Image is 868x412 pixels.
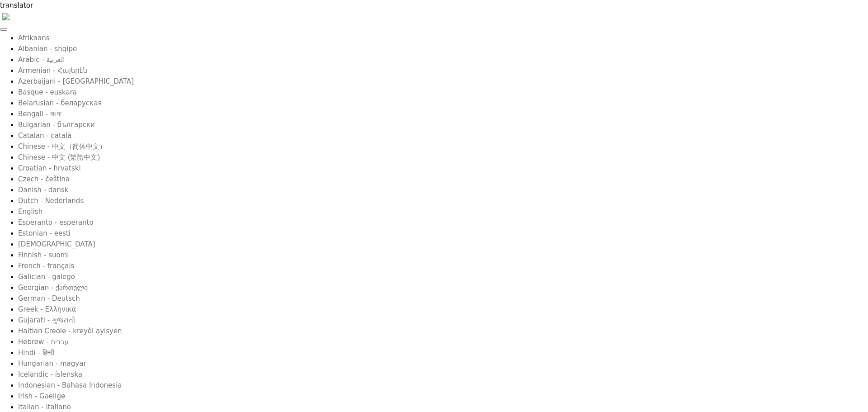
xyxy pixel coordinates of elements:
a: French - français [18,262,74,270]
a: Chinese - 中文（简体中文） [18,142,106,151]
a: Afrikaans [18,34,49,42]
a: Hungarian - magyar [18,360,86,368]
a: Danish - dansk [18,186,68,194]
a: Belarusian - беларуская [18,99,102,107]
a: Catalan - català [18,132,71,140]
a: Galician - galego [18,273,75,281]
a: Basque - euskara [18,88,77,96]
a: Finnish - suomi [18,251,69,259]
a: Greek - Ελληνικά [18,305,76,313]
a: Esperanto - esperanto [18,218,94,227]
a: Indonesian - Bahasa Indonesia [18,381,122,389]
a: Gujarati - ગુજરાતી [18,316,75,324]
a: Armenian - Հայերէն [18,66,87,75]
a: Bengali - বাংলা [18,110,61,118]
a: Hindi - हिन्दी [18,349,54,357]
a: Albanian - shqipe [18,45,77,53]
a: Estonian - eesti [18,229,71,237]
a: Bulgarian - български [18,121,95,129]
a: Azerbaijani - [GEOGRAPHIC_DATA] [18,77,134,85]
a: Hebrew - ‎‫עברית‬‎ [18,338,69,346]
a: Italian - italiano [18,403,71,411]
a: Irish - Gaeilge [18,392,65,400]
a: English [18,208,42,216]
a: German - Deutsch [18,294,80,303]
a: Chinese - 中文 (繁體中文) [18,153,100,161]
a: Georgian - ქართული [18,284,88,292]
a: [DEMOGRAPHIC_DATA] [18,240,95,248]
a: Croatian - hrvatski [18,164,81,172]
a: Czech - čeština [18,175,70,183]
a: Haitian Creole - kreyòl ayisyen [18,327,122,335]
a: Arabic - ‎‫العربية‬‎ [18,56,65,64]
a: Icelandic - íslenska [18,370,82,379]
a: Dutch - Nederlands [18,197,84,205]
